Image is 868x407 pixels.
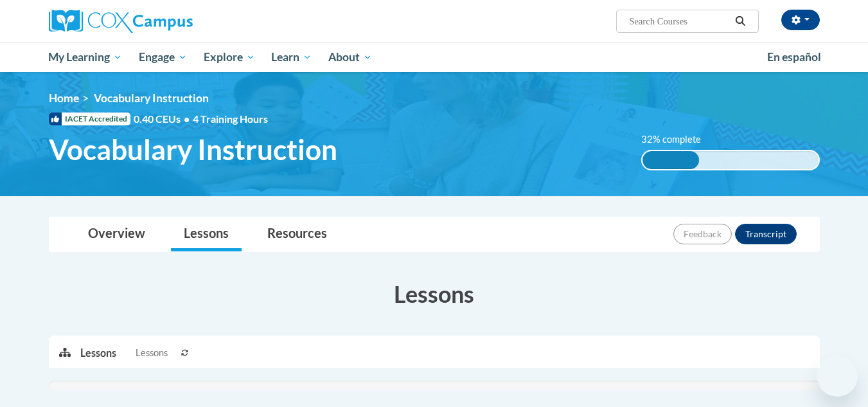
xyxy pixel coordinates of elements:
[263,42,320,72] a: Learn
[767,50,821,64] span: En español
[759,44,829,71] a: En español
[193,113,268,125] span: 4 Training Hours
[328,50,372,65] span: About
[49,132,337,167] span: Vocabulary Instruction
[320,42,380,72] a: About
[136,346,168,360] span: Lessons
[139,50,187,65] span: Engage
[134,112,193,126] span: 0.40 CEUs
[642,151,699,169] div: 32% complete
[731,14,750,29] button: Search
[49,113,130,125] span: IACET Accredited
[628,14,731,29] input: Search Courses
[641,132,715,147] label: 32% complete
[271,50,312,65] span: Learn
[48,50,122,65] span: My Learning
[817,356,858,397] iframe: Button to launch messaging window
[204,50,255,65] span: Explore
[40,42,131,72] a: My Learning
[735,224,797,244] button: Transcript
[30,42,839,72] div: Main menu
[80,346,116,360] p: Lessons
[195,42,263,72] a: Explore
[49,91,79,105] a: Home
[49,10,293,33] a: Cox Campus
[49,10,193,33] img: Cox Campus
[184,113,190,125] span: •
[254,217,340,251] a: Resources
[49,278,820,310] h3: Lessons
[94,91,209,105] span: Vocabulary Instruction
[75,217,158,251] a: Overview
[130,42,195,72] a: Engage
[673,224,732,244] button: Feedback
[171,217,242,251] a: Lessons
[781,10,820,30] button: Account Settings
